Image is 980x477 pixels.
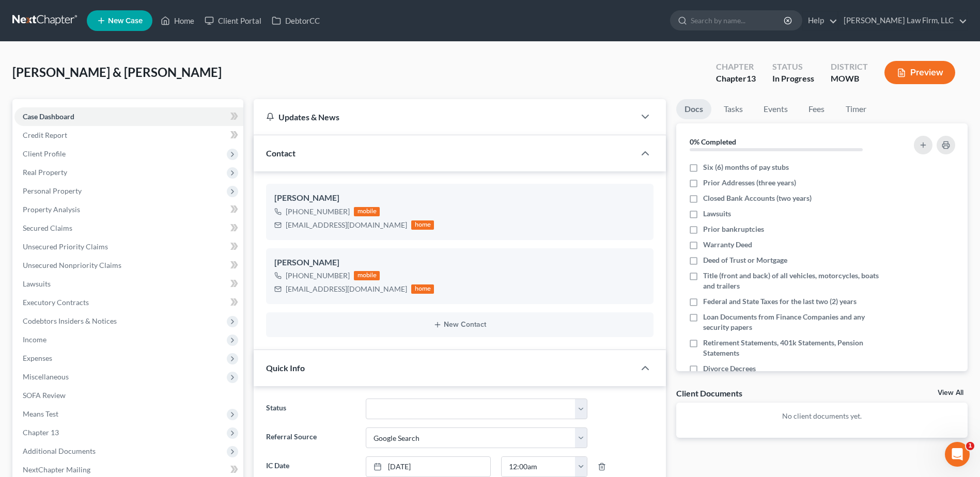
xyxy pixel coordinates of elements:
[14,200,243,219] a: Property Analysis
[14,293,243,312] a: Executory Contracts
[703,296,857,307] span: Federal and State Taxes for the last two (2) years
[716,61,756,73] div: Chapter
[772,61,814,73] div: Status
[23,298,89,307] span: Executory Contracts
[14,275,243,293] a: Lawsuits
[23,354,52,362] span: Expenses
[14,107,243,126] a: Case Dashboard
[746,73,756,83] span: 13
[676,388,742,399] div: Client Documents
[23,186,82,195] span: Personal Property
[261,427,360,448] label: Referral Source
[354,207,380,216] div: mobile
[286,220,407,230] div: [EMAIL_ADDRESS][DOMAIN_NAME]
[831,73,868,85] div: MOWB
[261,456,360,477] label: IC Date
[23,335,46,344] span: Income
[23,428,59,437] span: Chapter 13
[831,61,868,73] div: District
[23,391,66,400] span: SOFA Review
[266,363,305,373] span: Quick Info
[966,442,974,450] span: 1
[23,279,51,288] span: Lawsuits
[286,206,350,217] div: [PHONE_NUMBER]
[676,99,711,119] a: Docs
[354,271,380,280] div: mobile
[23,316,117,325] span: Codebtors Insiders & Notices
[411,220,434,230] div: home
[23,261,121,269] span: Unsecured Nonpriority Claims
[267,11,325,30] a: DebtorCC
[23,242,108,251] span: Unsecured Priority Claims
[108,17,143,25] span: New Case
[286,284,407,294] div: [EMAIL_ADDRESS][DOMAIN_NAME]
[703,209,731,219] span: Lawsuits
[199,11,267,30] a: Client Portal
[266,112,623,122] div: Updates & News
[23,168,67,177] span: Real Property
[14,219,243,237] a: Secured Claims
[155,11,199,30] a: Home
[837,99,875,119] a: Timer
[23,447,96,455] span: Additional Documents
[14,237,243,256] a: Unsecured Priority Claims
[23,131,67,139] span: Credit Report
[366,457,490,476] a: [DATE]
[703,162,789,172] span: Six (6) months of pay stubs
[803,11,837,30] a: Help
[286,271,350,281] div: [PHONE_NUMBER]
[274,257,645,269] div: [PERSON_NAME]
[800,99,833,119] a: Fees
[703,224,764,234] span: Prior bankruptcies
[274,192,645,204] div: [PERSON_NAME]
[703,271,886,291] span: Title (front and back) of all vehicles, motorcycles, boats and trailers
[14,256,243,275] a: Unsecured Nonpriority Claims
[884,61,955,84] button: Preview
[755,99,796,119] a: Events
[716,73,756,85] div: Chapter
[703,363,756,374] span: Divorce Decrees
[23,149,66,158] span: Client Profile
[691,11,785,30] input: Search by name...
[703,240,752,250] span: Warranty Deed
[703,255,787,265] span: Deed of Trust or Mortgage
[685,411,959,421] p: No client documents yet.
[703,178,796,188] span: Prior Addresses (three years)
[12,65,222,79] span: [PERSON_NAME] & [PERSON_NAME]
[703,338,886,358] span: Retirement Statements, 401k Statements, Pension Statements
[14,126,243,145] a: Credit Report
[274,321,645,329] button: New Contact
[23,465,90,474] span: NextChapter Mailing
[502,457,575,476] input: -- : --
[23,112,74,121] span: Case Dashboard
[23,372,69,381] span: Miscellaneous
[715,99,751,119] a: Tasks
[838,11,967,30] a: [PERSON_NAME] Law Firm, LLC
[14,386,243,405] a: SOFA Review
[690,137,736,146] strong: 0% Completed
[703,312,886,332] span: Loan Documents from Finance Companies and any security papers
[772,73,814,85] div: In Progress
[261,399,360,419] label: Status
[23,409,58,418] span: Means Test
[938,389,963,396] a: View All
[23,205,80,214] span: Property Analysis
[23,224,72,232] span: Secured Claims
[411,284,434,294] div: home
[703,193,812,203] span: Closed Bank Accounts (two years)
[266,148,295,158] span: Contact
[945,442,970,467] iframe: Intercom live chat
